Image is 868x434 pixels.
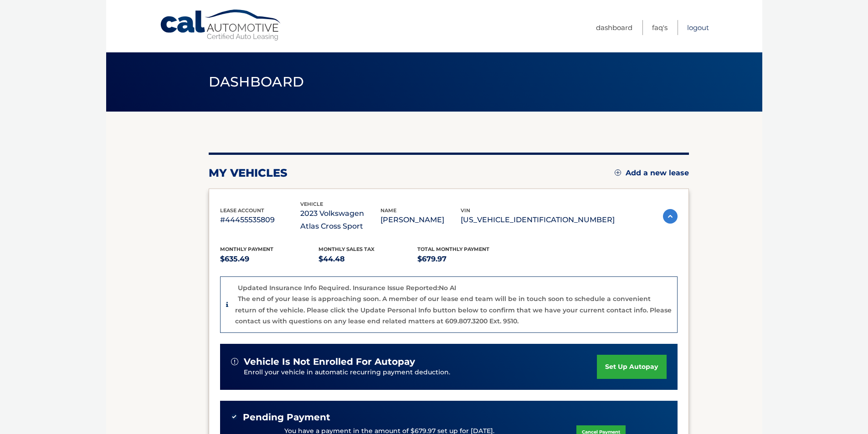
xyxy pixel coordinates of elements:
p: [PERSON_NAME] [380,214,461,226]
span: Monthly Payment [220,246,273,252]
span: name [380,207,396,214]
img: accordion-active.svg [663,209,678,224]
p: $679.97 [417,253,516,266]
p: $44.48 [318,253,417,266]
a: Cal Automotive [159,9,282,41]
p: Updated Insurance Info Required. Insurance Issue Reported:No AI [238,284,456,292]
a: set up autopay [597,355,666,379]
span: Pending Payment [243,412,330,423]
a: Add a new lease [615,168,689,178]
p: The end of your lease is approaching soon. A member of our lease end team will be in touch soon t... [235,295,672,325]
p: 2023 Volkswagen Atlas Cross Sport [300,207,380,233]
a: Dashboard [596,20,632,35]
span: Total Monthly Payment [417,246,489,252]
a: FAQ's [652,20,668,35]
a: Logout [687,20,709,35]
img: check-green.svg [231,414,237,420]
span: vin [461,207,470,214]
p: [US_VEHICLE_IDENTIFICATION_NUMBER] [461,214,615,226]
p: #44455535809 [220,214,300,226]
h2: my vehicles [209,166,288,180]
span: lease account [220,207,264,214]
p: Enroll your vehicle in automatic recurring payment deduction. [244,368,597,378]
span: vehicle is not enrolled for autopay [244,356,415,368]
p: $635.49 [220,253,319,266]
img: add.svg [615,169,621,176]
img: alert-white.svg [231,358,238,365]
span: Dashboard [209,73,304,90]
span: Monthly sales Tax [318,246,375,252]
span: vehicle [300,201,323,207]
